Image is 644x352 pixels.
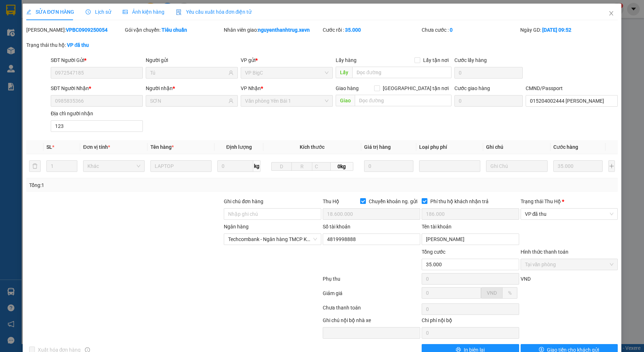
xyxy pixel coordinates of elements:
input: Tên người nhận [150,97,227,105]
span: Lấy hàng [336,57,357,63]
span: Tên hàng [150,144,174,150]
span: Ảnh kiện hàng [123,9,164,15]
div: CMND/Passport [526,84,618,92]
b: nguyenthanhtrug.xevn [258,27,310,33]
th: Loại phụ phí [416,140,484,154]
span: VP Nhận [241,85,261,91]
div: Phụ thu [322,275,421,288]
span: user [228,98,233,103]
span: Techcombank - Ngân hàng TMCP Kỹ thương Việt Nam [228,234,317,245]
input: Dọc đường [355,95,452,106]
span: Lịch sử [86,9,111,15]
label: Cước lấy hàng [454,57,487,63]
input: Ghi Chú [486,160,548,172]
input: Tên tài khoản [422,233,519,245]
span: Giá trị hàng [364,144,391,150]
div: Cước rồi : [323,26,420,34]
b: Tiêu chuẩn [162,27,187,33]
label: Hình thức thanh toán [521,249,568,255]
div: Chi phí nội bộ [422,316,519,327]
input: Dọc đường [352,67,452,78]
div: Gói vận chuyển: [125,26,222,34]
input: C [312,162,331,171]
span: Yêu cầu xuất hóa đơn điện tử [176,9,252,15]
img: icon [176,9,182,15]
label: Số tài khoản [323,224,350,230]
span: Lấy [336,67,352,78]
span: [GEOGRAPHIC_DATA] tận nơi [380,84,452,92]
span: close [608,10,614,16]
input: D [271,162,292,171]
span: Giao [336,95,355,106]
span: Văn phòng Yên Bái 1 [245,95,328,106]
b: [DATE] 09:52 [542,27,571,33]
b: 0 [450,27,453,33]
label: Cước giao hàng [454,85,490,91]
span: Chuyển khoản ng. gửi [366,197,420,205]
button: Close [601,4,621,24]
span: VND [487,290,497,296]
span: Thu Hộ [323,199,339,204]
div: Giảm giá [322,289,421,302]
input: 0 [364,160,413,172]
div: SĐT Người Nhận [51,84,143,92]
b: 35.000 [345,27,361,33]
div: Tổng: 1 [29,181,249,189]
span: VP BigC [245,67,328,78]
button: plus [608,160,615,172]
span: edit [26,9,31,14]
span: SL [46,144,52,150]
div: Địa chỉ người nhận [51,110,143,117]
input: 0 [553,160,603,172]
div: VP gửi [241,56,333,64]
span: VP đã thu [525,209,614,219]
input: Số tài khoản [323,233,420,245]
label: Ngân hàng [224,224,249,230]
div: Chưa cước : [422,26,519,34]
b: VPBC0909250054 [66,27,108,33]
button: delete [29,160,41,172]
span: Khác [87,161,140,171]
input: Địa chỉ của người nhận [51,120,143,132]
div: Trạng thái thu hộ: [26,41,148,49]
input: R [291,162,312,171]
span: clock-circle [86,9,91,14]
span: 0kg [331,162,353,171]
span: Kích thước [300,144,325,150]
input: Cước lấy hàng [454,67,523,79]
span: VND [521,276,531,282]
div: Người nhận [146,84,238,92]
span: Tổng cước [422,249,445,255]
span: Cước hàng [553,144,578,150]
span: Định lượng [226,144,252,150]
span: Giao hàng [336,85,359,91]
span: Phí thu hộ khách nhận trả [427,197,491,205]
th: Ghi chú [483,140,550,154]
div: Chưa thanh toán [322,304,421,316]
div: Ghi chú nội bộ nhà xe [323,316,420,327]
span: Tại văn phòng [525,259,614,270]
label: Tên tài khoản [422,224,452,230]
span: % [508,290,512,296]
div: Trạng thái Thu Hộ [521,197,618,205]
div: SĐT Người Gửi [51,56,143,64]
span: kg [253,160,260,172]
div: Nhân viên giao: [224,26,321,34]
span: picture [123,9,128,14]
div: Ngày GD: [520,26,618,34]
span: SỬA ĐƠN HÀNG [26,9,74,15]
input: Ghi chú đơn hàng [224,208,321,220]
span: Lấy tận nơi [420,56,452,64]
span: user [228,70,233,75]
label: Ghi chú đơn hàng [224,199,263,204]
input: VD: Bàn, Ghế [150,160,212,172]
div: Người gửi [146,56,238,64]
input: Cước giao hàng [454,95,523,107]
div: [PERSON_NAME]: [26,26,124,34]
b: VP đã thu [67,42,89,48]
span: Đơn vị tính [83,144,110,150]
input: Tên người gửi [150,69,227,77]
